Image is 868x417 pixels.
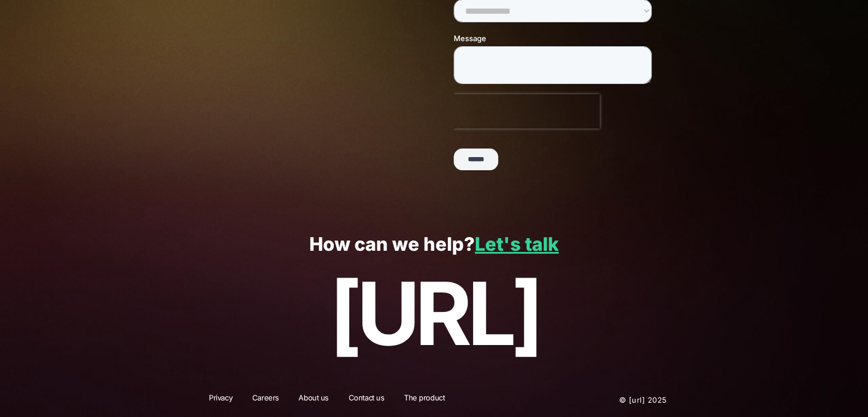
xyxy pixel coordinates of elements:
[550,392,667,407] p: © [URL] 2025
[397,392,452,407] a: The product
[25,234,843,255] p: How can we help?
[475,233,559,255] a: Let's talk
[341,392,392,407] a: Contact us
[25,265,843,363] p: [URL]
[201,392,240,407] a: Privacy
[291,392,336,407] a: About us
[245,392,286,407] a: Careers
